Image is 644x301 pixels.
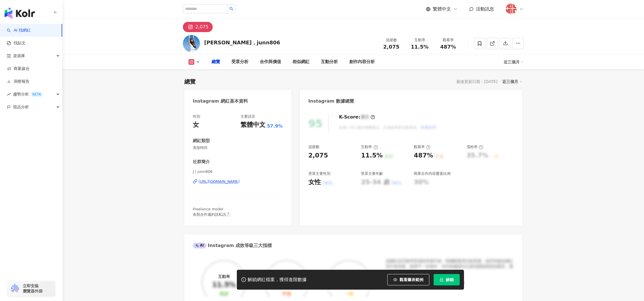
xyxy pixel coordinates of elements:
[195,23,208,31] div: 2,075
[414,171,451,176] div: 商業合作內容覆蓋比例
[476,6,494,12] span: 活動訊息
[308,144,319,150] div: 追蹤數
[7,66,30,72] a: 商案媒合
[193,98,248,104] div: Instagram 網紅基本資料
[13,101,29,113] span: 競品分析
[344,291,354,297] div: 一般
[292,59,310,65] div: 相似網紅
[361,151,382,160] div: 11.5%
[267,123,283,129] span: 57.9%
[467,144,483,150] div: 漲粉率
[9,284,20,293] img: chrome extension
[248,277,307,283] div: 解鎖網紅檔案，獲得進階數據
[308,151,328,160] div: 2,075
[183,35,200,52] img: KOL Avatar
[13,88,43,101] span: 趨勢分析
[193,169,283,174] span: J | junn806
[260,59,281,65] div: 合作與價值
[440,44,456,50] span: 487%
[434,274,460,285] button: 解鎖
[7,79,30,84] a: 洞察報告
[193,114,200,119] div: 性別
[229,7,233,11] span: search
[5,7,35,19] img: logo
[7,92,11,96] span: rise
[241,121,265,129] div: 繁體中文
[414,144,430,150] div: 觀看率
[219,291,229,297] div: 良好
[400,277,423,282] span: 觀看圖表範例
[504,57,524,67] div: 近三個月
[193,159,210,165] div: 社群簡介
[361,144,378,150] div: 互動率
[7,281,55,296] a: chrome extension立即安裝 瀏覽器外掛
[193,145,283,150] span: 美妝時尚
[386,258,514,275] div: 該網紅的互動率和漲粉率都不錯，唯獨觀看率比較普通，為同等級的網紅的中低等級，效果不一定會好，但仍然建議可以發包開箱類型的案型，應該會比較有成效！
[198,179,240,184] div: [URL][DOMAIN_NAME]
[414,151,433,160] div: 487%
[349,59,375,65] div: 創作內容分析
[193,121,199,129] div: 女
[193,243,206,248] div: AI
[30,92,43,97] div: BETA
[308,171,331,176] div: 受眾主要性別
[361,171,383,176] div: 受眾主要年齡
[437,37,459,43] div: 觀看率
[321,59,338,65] div: 互動分析
[440,278,444,282] span: lock
[506,4,517,14] img: %E5%A5%BD%E4%BA%8Blogo20180824.png
[339,114,375,120] div: K-Score :
[282,291,291,297] div: 不佳
[13,49,25,62] span: 資源庫
[23,283,43,294] span: 立即安裝 瀏覽器外掛
[212,59,220,65] div: 總覽
[380,37,402,43] div: 追蹤數
[193,242,272,249] div: Instagram 成效等級三大指標
[184,78,196,86] div: 總覽
[502,78,522,85] div: 近三個月
[241,114,255,119] div: 主要語言
[409,37,430,43] div: 互動率
[456,79,497,84] div: 最後更新日期：[DATE]
[308,98,354,104] div: Instagram 數據總覽
[231,59,248,65] div: 受眾分析
[7,28,31,33] a: searchAI 找網紅
[7,40,26,46] a: 找貼文
[204,39,280,46] div: [PERSON_NAME]，junn806
[446,277,454,282] span: 解鎖
[193,179,283,184] a: [URL][DOMAIN_NAME]
[193,138,210,144] div: 網紅類型
[387,274,429,285] button: 觀看圖表範例
[411,44,428,50] span: 11.5%
[383,44,400,50] span: 2,075
[308,178,321,187] div: 女性
[433,6,451,12] span: 繁體中文
[193,207,231,216] span: Freelance model 各類合作邀約請私訊📩
[183,22,213,32] button: 2,075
